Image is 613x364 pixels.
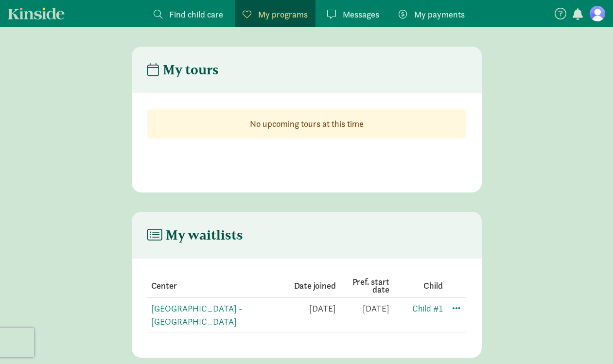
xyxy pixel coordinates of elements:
a: Kinside [8,7,65,19]
span: Find child care [169,8,223,21]
a: Child #1 [412,303,443,314]
th: Pref. start date [336,274,389,298]
th: Child [389,274,443,298]
span: My payments [414,8,465,21]
span: Messages [343,8,379,21]
td: [DATE] [282,298,336,332]
strong: No upcoming tours at this time [250,118,364,129]
span: My programs [258,8,308,21]
h4: My tours [147,62,219,78]
h4: My waitlists [147,227,243,243]
td: [DATE] [336,298,389,332]
a: [GEOGRAPHIC_DATA] - [GEOGRAPHIC_DATA] [151,303,242,327]
th: Center [147,274,282,298]
th: Date joined [282,274,336,298]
